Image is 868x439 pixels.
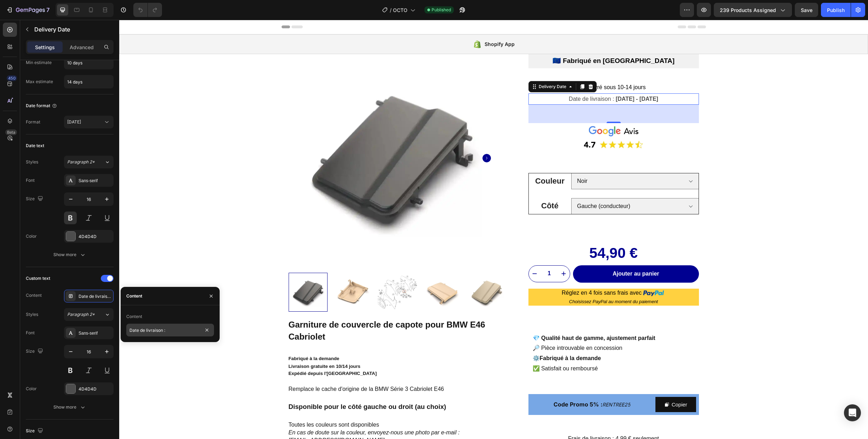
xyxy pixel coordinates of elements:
[79,293,112,300] div: Date de livraison :
[720,6,776,14] span: 239 products assigned
[493,249,540,259] div: Ajouter au panier
[26,401,114,414] button: Show more
[259,253,297,292] img: Garniture Couvercle de Capote - BMW Série 3 E46 Cabriolet - Revvo
[464,106,524,129] img: gempages_553466112554042288-9f19e19f-ec2b-4041-bc32-55d9fce39ed8.webp
[64,308,114,321] button: Paragraph 2*
[7,75,17,81] div: 450
[26,177,35,184] div: Font
[26,79,53,85] div: Max estimate
[3,3,53,17] button: 7
[53,251,86,258] div: Show more
[26,386,37,392] div: Color
[413,323,579,334] p: 🔎 Pièce introuvable en concession
[432,7,451,13] span: Published
[26,103,57,109] div: Date format
[450,76,495,82] span: Date de livraison :
[410,246,422,262] button: decrement
[79,233,112,240] div: 4D4D4D
[119,20,868,439] iframe: Design area
[26,275,50,282] div: Custom text
[26,292,42,299] div: Content
[434,381,480,388] strong: Code Promo 5%
[26,330,35,336] div: Font
[26,119,40,125] div: Format
[169,336,258,356] span: Fabriqué à la demande Livraison gratuite en 10/14 jours Expédié depuis l'[GEOGRAPHIC_DATA]
[821,3,851,17] button: Publish
[169,34,377,242] img: Garniture Couvercle de Capote - BMW Série 3 E46 Cabriolet - Revvo
[421,335,482,341] strong: Fabriqué à la demande
[169,402,260,408] p: Toutes les couleurs sont disponibles
[714,3,792,17] button: 239 products assigned
[214,253,253,292] img: Garniture Couvercle de Capote - BMW Série 3 E46 Cabriolet - Revvo
[454,246,580,263] button: Ajouter au panier
[53,404,86,411] div: Show more
[64,75,113,88] input: Auto
[26,59,52,66] div: Min estimate
[303,253,342,292] img: Garniture Couvercle de Capote - BMW Série 3 E46 Cabriolet - Revvo
[70,44,94,51] p: Advanced
[34,25,111,34] p: Delivery Date
[442,269,546,277] span: Réglez en 4 fois sans frais avec
[410,178,452,194] legend: Côté
[169,410,341,423] em: En cas de doute sur la couleur, envoyez-nous une photo par e-mail : [EMAIL_ADDRESS][DOMAIN_NAME]
[26,194,45,204] div: Size
[438,246,451,262] button: increment
[169,300,366,322] h2: Garniture de couvercle de capote pour BMW E46 Cabriolet
[5,129,17,135] div: Beta
[26,143,44,149] div: Date text
[133,3,162,17] div: Undo/Redo
[497,76,539,82] span: [DATE] - [DATE]
[79,178,112,184] div: Sans-serif
[413,344,579,354] p: ✅ Satisfait ou remboursé
[410,154,452,169] legend: Couleur
[552,380,568,389] div: Copier
[26,426,45,436] div: Size
[348,253,387,292] img: Garniture Couvercle de Capote - BMW Série 3 E46 Cabriolet - Revvo
[469,223,519,243] div: 54,90 €
[536,377,577,392] button: Copier
[481,381,483,388] strong: :
[413,334,579,344] p: ⚙️
[524,270,545,276] img: PayPal
[795,3,818,17] button: Save
[462,64,527,70] span: 🟢 Livré sous 10-14 jours
[363,134,372,143] button: Carousel Next Arrow
[410,414,579,424] p: Frais de livraison : 4,99 € seulement
[393,6,407,14] span: OCTO
[450,279,539,284] span: Choisissez PayPal au moment du paiement
[433,37,555,45] span: 🇪🇺 Fabriqué en [GEOGRAPHIC_DATA]
[64,56,113,69] input: Auto
[169,383,327,391] h3: Disponible pour le côté gauche ou droit (au choix)
[35,44,55,51] p: Settings
[26,311,38,318] div: Styles
[26,233,37,239] div: Color
[79,386,112,392] div: 4D4D4D
[413,315,536,321] strong: 💎 Qualité haut de gamme, ajustement parfait
[365,20,395,29] div: Shopify App
[844,404,861,421] div: Open Intercom Messenger
[126,313,142,320] div: Content
[67,159,95,165] span: Paragraph 2*
[418,64,449,70] div: Delivery Date
[126,293,142,299] div: Content
[26,347,45,356] div: Size
[64,116,114,128] button: [DATE]
[79,330,112,336] div: Sans-serif
[169,366,325,372] p: Remplace le cache d'origine de la BMW Série 3 Cabriolet E46
[64,156,114,168] button: Paragraph 2*
[801,7,812,13] span: Save
[67,119,81,125] span: [DATE]
[46,6,50,14] p: 7
[827,6,845,14] div: Publish
[390,6,392,14] span: /
[483,382,511,388] i: RENTREE25
[422,246,438,262] input: quantity
[26,248,114,261] button: Show more
[67,311,95,318] span: Paragraph 2*
[26,159,38,165] div: Styles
